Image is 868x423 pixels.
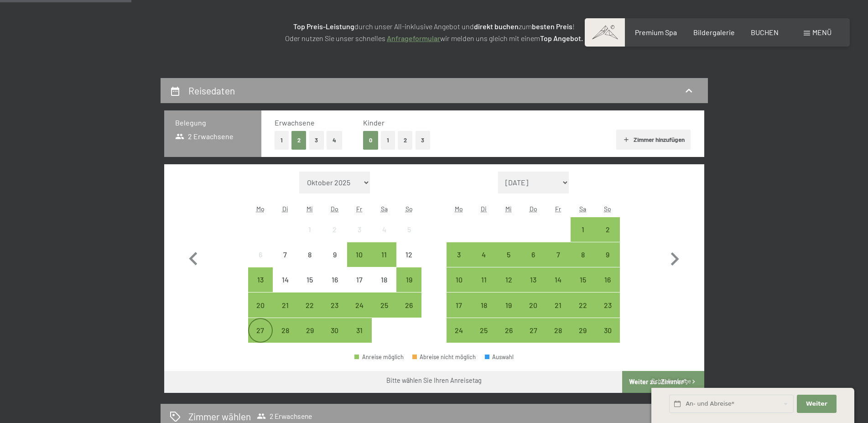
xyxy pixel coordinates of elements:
[175,131,234,141] span: 2 Erwachsene
[381,205,388,213] abbr: Samstag
[546,242,570,267] div: Fri Nov 07 2025
[546,267,570,292] div: Fri Nov 14 2025
[396,292,421,317] div: Sun Oct 26 2025
[472,242,496,267] div: Tue Nov 04 2025
[751,28,779,37] span: BUCHEN
[298,226,321,249] div: 1
[372,217,396,242] div: Anreise nicht möglich
[595,217,620,242] div: Sun Nov 02 2025
[546,327,569,350] div: 28
[274,251,296,274] div: 7
[473,251,495,274] div: 4
[322,267,347,292] div: Anreise nicht möglich
[297,242,322,267] div: Wed Oct 08 2025
[322,217,347,242] div: Thu Oct 02 2025
[396,217,421,242] div: Sun Oct 05 2025
[651,377,691,385] span: Schnellanfrage
[249,251,272,274] div: 6
[297,318,322,343] div: Anreise möglich
[546,292,570,317] div: Fri Nov 21 2025
[273,318,297,343] div: Tue Oct 28 2025
[397,302,420,324] div: 26
[546,251,569,274] div: 7
[635,28,677,37] a: Premium Spa
[595,267,620,292] div: Anreise möglich
[596,226,619,249] div: 2
[347,292,372,317] div: Fri Oct 24 2025
[273,267,297,292] div: Anreise nicht möglich
[571,292,595,317] div: Anreise möglich
[595,292,620,317] div: Anreise möglich
[396,267,421,292] div: Anreise möglich
[596,251,619,274] div: 9
[257,412,312,421] span: 2 Erwachsene
[571,217,595,242] div: Sat Nov 01 2025
[297,217,322,242] div: Wed Oct 01 2025
[522,251,545,274] div: 6
[521,242,546,267] div: Anreise möglich
[397,226,420,249] div: 5
[496,318,521,343] div: Anreise möglich
[546,276,569,299] div: 14
[188,85,235,96] h2: Reisedaten
[496,242,521,267] div: Wed Nov 05 2025
[521,242,546,267] div: Thu Nov 06 2025
[386,376,482,385] div: Bitte wählen Sie Ihren Anreisetag
[206,21,662,44] p: durch unser All-inklusive Angebot und zum ! Oder nutzen Sie unser schnelles wir melden uns gleich...
[540,34,583,42] strong: Top Angebot.
[309,131,324,150] button: 3
[595,318,620,343] div: Sun Nov 30 2025
[571,318,595,343] div: Anreise möglich
[472,292,496,317] div: Anreise möglich
[372,217,396,242] div: Sat Oct 04 2025
[347,318,372,343] div: Anreise möglich
[273,318,297,343] div: Anreise möglich
[273,292,297,317] div: Tue Oct 21 2025
[496,242,521,267] div: Anreise möglich
[347,318,372,343] div: Fri Oct 31 2025
[496,267,521,292] div: Anreise möglich
[323,302,346,324] div: 23
[572,302,594,324] div: 22
[307,205,313,213] abbr: Mittwoch
[249,276,272,299] div: 13
[447,292,471,317] div: Mon Nov 17 2025
[298,276,321,299] div: 15
[273,292,297,317] div: Anreise möglich
[322,318,347,343] div: Anreise möglich
[473,327,495,350] div: 25
[297,267,322,292] div: Anreise nicht möglich
[571,242,595,267] div: Anreise möglich
[596,276,619,299] div: 16
[447,327,470,350] div: 24
[348,251,371,274] div: 10
[447,242,471,267] div: Anreise möglich
[372,292,396,317] div: Sat Oct 25 2025
[282,205,288,213] abbr: Dienstag
[530,205,537,213] abbr: Donnerstag
[248,318,273,343] div: Mon Oct 27 2025
[372,267,396,292] div: Anreise nicht möglich
[473,276,495,299] div: 11
[521,267,546,292] div: Anreise möglich
[555,205,561,213] abbr: Freitag
[372,267,396,292] div: Sat Oct 18 2025
[405,205,413,213] abbr: Sonntag
[372,242,396,267] div: Anreise möglich
[256,205,265,213] abbr: Montag
[447,267,471,292] div: Mon Nov 10 2025
[447,242,471,267] div: Mon Nov 03 2025
[497,251,520,274] div: 5
[297,267,322,292] div: Wed Oct 15 2025
[571,242,595,267] div: Sat Nov 08 2025
[806,400,827,408] span: Weiter
[298,327,321,350] div: 29
[572,251,594,274] div: 8
[291,131,307,150] button: 2
[546,302,569,324] div: 21
[472,318,496,343] div: Tue Nov 25 2025
[571,267,595,292] div: Sat Nov 15 2025
[595,242,620,267] div: Anreise möglich
[248,242,273,267] div: Anreise nicht möglich
[412,354,476,360] div: Abreise nicht möglich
